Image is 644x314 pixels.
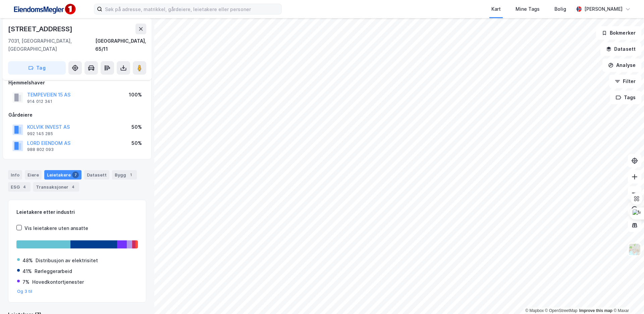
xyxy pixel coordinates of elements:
button: Tags [610,91,641,104]
iframe: Chat Widget [610,282,644,314]
div: Transaksjoner [33,182,79,192]
div: Bygg [112,170,137,180]
img: F4PB6Px+NJ5v8B7XTbfpPpyloAAAAASUVORK5CYII= [11,2,78,17]
div: 4 [70,184,76,190]
div: Vis leietakere uten ansatte [24,224,88,232]
div: Datasett [84,170,109,180]
div: 7031, [GEOGRAPHIC_DATA], [GEOGRAPHIC_DATA] [8,37,95,53]
div: Leietakere etter industri [16,208,138,216]
div: 4 [21,184,28,190]
div: Eiere [25,170,42,180]
div: 914 012 341 [27,99,52,104]
div: Bolig [554,5,566,13]
div: 100% [129,91,142,99]
div: Rørleggerarbeid [35,267,72,275]
div: 50% [131,123,142,131]
a: Improve this map [579,308,612,313]
div: [PERSON_NAME] [584,5,623,13]
div: Gårdeiere [8,111,146,119]
a: Mapbox [525,308,544,313]
div: Kart [491,5,501,13]
div: 7% [22,278,30,286]
div: 50% [131,139,142,147]
button: Bokmerker [596,26,641,40]
div: 7 [72,171,79,178]
button: Tag [8,61,66,75]
div: Hjemmelshaver [8,79,146,87]
div: 992 145 285 [27,131,53,136]
button: Datasett [600,42,641,56]
div: 48% [22,257,33,265]
div: 988 802 093 [27,147,54,152]
button: Filter [609,75,641,88]
div: Leietakere [44,170,82,180]
div: Mine Tags [516,5,540,13]
div: Kontrollprogram for chat [610,282,644,314]
img: Z [628,243,641,256]
div: [STREET_ADDRESS] [8,24,74,34]
div: Hovedkontortjenester [32,278,84,286]
div: Distribusjon av elektrisitet [36,257,98,265]
a: OpenStreetMap [545,308,578,313]
div: [GEOGRAPHIC_DATA], 65/11 [95,37,146,53]
button: Analyse [602,58,641,72]
input: Søk på adresse, matrikkel, gårdeiere, leietakere eller personer [102,4,281,14]
div: 1 [127,171,134,178]
button: Og 3 til [17,289,33,294]
div: Info [8,170,22,180]
div: ESG [8,182,31,192]
div: 41% [22,267,32,275]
